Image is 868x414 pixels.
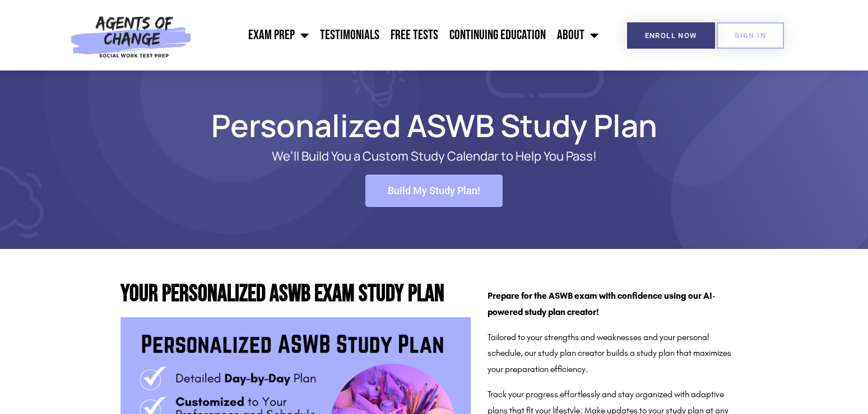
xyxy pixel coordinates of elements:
[645,32,697,39] span: Enroll Now
[717,22,784,49] a: SIGN IN
[120,283,471,306] h2: Your Personalized ASWB Exam Study Plan
[488,290,716,317] strong: Prepare for the ASWB exam with confidence using our AI-powered study plan creator!
[627,22,715,49] a: Enroll Now
[197,21,604,49] nav: Menu
[488,330,742,378] p: Tailored to your strengths and weaknesses and your personal schedule, our study plan creator buil...
[388,186,480,196] span: Build My Study Plan!
[735,32,766,39] span: SIGN IN
[314,21,385,49] a: Testimonials
[444,21,551,49] a: Continuing Education
[551,21,604,49] a: About
[385,21,444,49] a: Free Tests
[115,112,754,138] h1: Personalized ASWB Study Plan
[160,149,709,163] p: We’ll Build You a Custom Study Calendar to Help You Pass!
[243,21,314,49] a: Exam Prep
[365,175,503,207] a: Build My Study Plan!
